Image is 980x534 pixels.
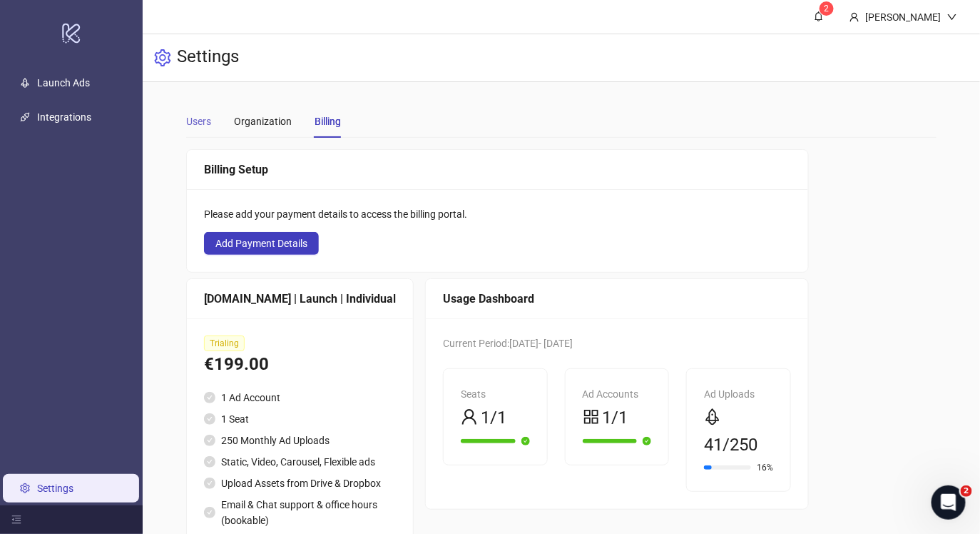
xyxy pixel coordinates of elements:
[461,386,530,402] div: Seats
[204,232,319,255] button: Add Payment Details
[583,386,652,402] div: Ad Accounts
[757,463,773,472] span: 16%
[204,336,245,351] span: Trialing
[204,413,215,425] span: check-circle
[204,507,215,518] span: check-circle
[204,206,791,222] div: Please add your payment details to access the billing portal.
[204,454,396,470] li: Static, Video, Carousel, Flexible ads
[204,435,215,446] span: check-circle
[603,405,628,432] span: 1/1
[849,12,859,22] span: user
[704,386,773,402] div: Ad Uploads
[583,408,600,425] span: appstore
[204,392,215,403] span: check-circle
[204,161,791,178] div: Billing Setup
[931,485,966,520] iframe: Intercom live chat
[814,11,824,21] span: bell
[204,433,396,448] li: 250 Monthly Ad Uploads
[204,478,215,489] span: check-circle
[521,437,530,445] span: check-circle
[481,405,506,432] span: 1/1
[37,483,73,494] a: Settings
[820,1,834,16] sup: 2
[961,485,972,497] span: 2
[154,49,171,66] span: setting
[204,475,396,491] li: Upload Assets from Drive & Dropbox
[443,338,573,349] span: Current Period: [DATE] - [DATE]
[215,238,307,249] span: Add Payment Details
[204,497,396,528] li: Email & Chat support & office hours (bookable)
[947,12,957,22] span: down
[177,46,239,70] h3: Settings
[11,515,21,525] span: menu-fold
[234,114,292,129] div: Organization
[204,456,215,468] span: check-circle
[443,290,791,308] div: Usage Dashboard
[315,114,341,129] div: Billing
[859,9,947,25] div: [PERSON_NAME]
[37,77,90,89] a: Launch Ads
[204,411,396,427] li: 1 Seat
[204,390,396,405] li: 1 Ad Account
[37,111,91,123] a: Integrations
[204,290,396,308] div: [DOMAIN_NAME] | Launch | Individual
[461,408,478,425] span: user
[825,4,830,14] span: 2
[204,351,396,378] div: €199.00
[704,432,757,459] span: 41/250
[643,437,651,445] span: check-circle
[704,408,721,425] span: rocket
[186,114,211,129] div: Users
